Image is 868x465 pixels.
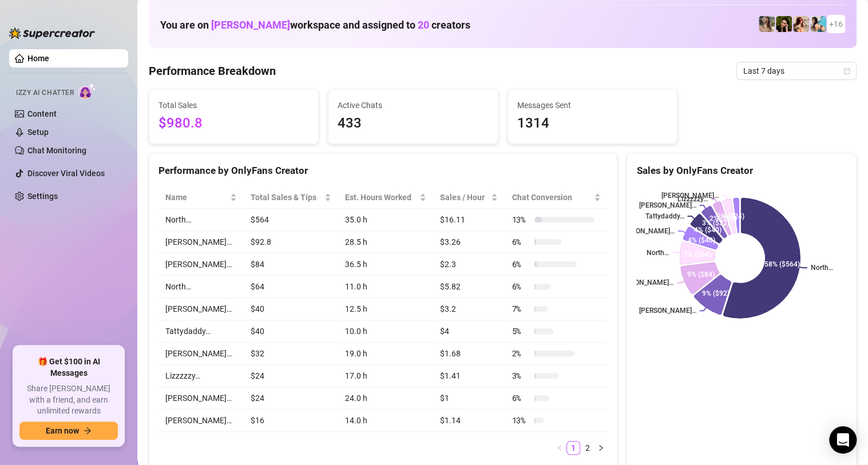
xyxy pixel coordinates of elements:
[647,249,669,257] text: North…
[27,169,105,178] a: Discover Viral Videos
[338,387,433,410] td: 24.0 h
[433,320,505,343] td: $4
[338,99,488,112] span: Active Chats
[158,163,608,178] div: Performance by OnlyFans Creator
[244,343,338,365] td: $32
[9,27,95,39] img: logo-BBDzfeDw.svg
[512,191,592,204] span: Chat Conversion
[616,279,673,287] text: [PERSON_NAME]…
[639,307,696,315] text: [PERSON_NAME]…
[597,444,604,451] span: right
[433,387,505,410] td: $1
[158,186,244,209] th: Name
[158,320,244,343] td: Tattydaddy…
[244,186,338,209] th: Total Sales & Tips
[743,62,850,80] span: Last 7 days
[244,387,338,410] td: $24
[556,444,563,451] span: left
[27,146,86,155] a: Chat Monitoring
[158,231,244,253] td: [PERSON_NAME]…
[338,276,433,298] td: 11.0 h
[512,303,530,315] span: 7 %
[338,410,433,432] td: 14.0 h
[244,320,338,343] td: $40
[158,387,244,410] td: [PERSON_NAME]…
[566,441,580,455] li: 1
[19,422,118,440] button: Earn nowarrow-right
[338,209,433,231] td: 35.0 h
[645,212,684,220] text: Tattydaddy…
[759,16,775,32] img: emilylou (@emilyylouu)
[244,209,338,231] td: $564
[440,191,489,204] span: Sales / Hour
[512,236,530,248] span: 6 %
[160,19,470,31] h1: You are on workspace and assigned to creators
[512,392,530,404] span: 6 %
[165,191,228,204] span: Name
[512,213,530,226] span: 13 %
[553,441,566,455] button: left
[580,441,594,455] li: 2
[433,253,505,276] td: $2.3
[338,298,433,320] td: 12.5 h
[512,347,530,360] span: 2 %
[158,99,309,112] span: Total Sales
[211,19,290,31] span: [PERSON_NAME]
[338,231,433,253] td: 28.5 h
[433,343,505,365] td: $1.68
[244,298,338,320] td: $40
[505,186,608,209] th: Chat Conversion
[46,426,79,435] span: Earn now
[512,414,530,427] span: 13 %
[793,16,809,32] img: North (@northnattfree)
[512,258,530,271] span: 6 %
[553,441,566,455] li: Previous Page
[27,192,58,201] a: Settings
[512,325,530,337] span: 5 %
[158,276,244,298] td: North…
[567,442,580,454] a: 1
[84,427,92,435] span: arrow-right
[418,19,429,31] span: 20
[829,18,843,30] span: + 16
[433,231,505,253] td: $3.26
[433,209,505,231] td: $16.11
[843,67,850,74] span: calendar
[776,16,792,32] img: playfuldimples (@playfuldimples)
[244,365,338,387] td: $24
[829,426,857,454] div: Open Intercom Messenger
[19,356,118,379] span: 🎁 Get $100 in AI Messages
[27,54,49,63] a: Home
[338,365,433,387] td: 17.0 h
[661,192,719,200] text: [PERSON_NAME]…
[517,99,668,112] span: Messages Sent
[158,113,309,134] span: $980.8
[345,191,417,204] div: Est. Hours Worked
[636,163,847,178] div: Sales by OnlyFans Creator
[512,369,530,382] span: 3 %
[338,253,433,276] td: 36.5 h
[149,63,276,79] h4: Performance Breakdown
[19,383,118,417] span: Share [PERSON_NAME] with a friend, and earn unlimited rewards
[27,128,49,137] a: Setup
[581,442,593,454] a: 2
[433,365,505,387] td: $1.41
[16,88,74,98] span: Izzy AI Chatter
[810,16,826,32] img: North (@northnattvip)
[512,280,530,293] span: 6 %
[158,343,244,365] td: [PERSON_NAME]…
[433,276,505,298] td: $5.82
[244,276,338,298] td: $64
[338,343,433,365] td: 19.0 h
[639,201,696,209] text: [PERSON_NAME]…
[617,227,675,235] text: [PERSON_NAME]…
[244,253,338,276] td: $84
[158,410,244,432] td: [PERSON_NAME]…
[158,253,244,276] td: [PERSON_NAME]…
[251,191,322,204] span: Total Sales & Tips
[78,83,96,100] img: AI Chatter
[433,410,505,432] td: $1.14
[158,209,244,231] td: North…
[158,365,244,387] td: Lizzzzzy…
[244,410,338,432] td: $16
